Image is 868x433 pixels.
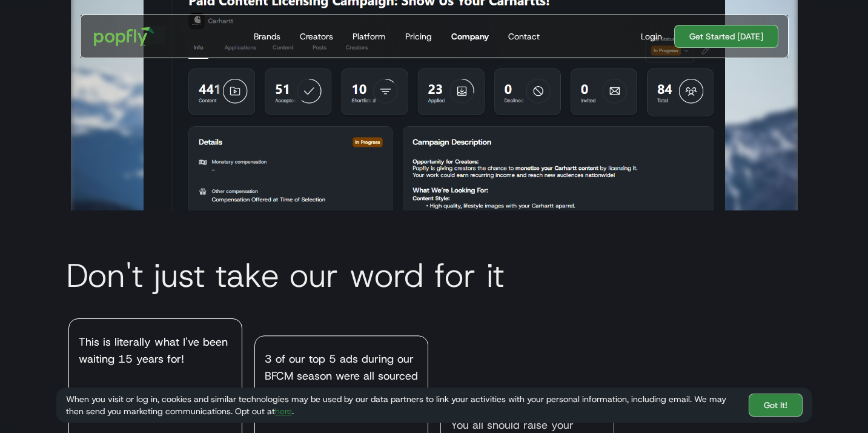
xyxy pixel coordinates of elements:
[641,30,662,42] div: Login
[400,15,437,58] a: Pricing
[636,30,667,42] a: Login
[749,394,803,417] a: Got It!
[446,15,494,58] a: Company
[79,334,232,368] div: This is literally what I've been waiting 15 years for!
[300,30,333,42] div: Creators
[249,15,285,58] a: Brands
[254,30,280,42] div: Brands
[674,25,778,48] a: Get Started [DATE]
[85,18,164,55] a: home
[275,406,292,417] a: here
[348,15,391,58] a: Platform
[508,30,540,42] div: Contact
[405,30,432,42] div: Pricing
[353,30,386,42] div: Platform
[265,351,418,401] div: 3 of our top 5 ads during our BFCM season were all sourced from Popfly Creators.
[66,393,739,417] div: When you visit or log in, cookies and similar technologies may be used by our data partners to li...
[295,15,338,58] a: Creators
[451,30,489,42] div: Company
[56,259,812,292] h2: Don't just take our word for it
[503,15,545,58] a: Contact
